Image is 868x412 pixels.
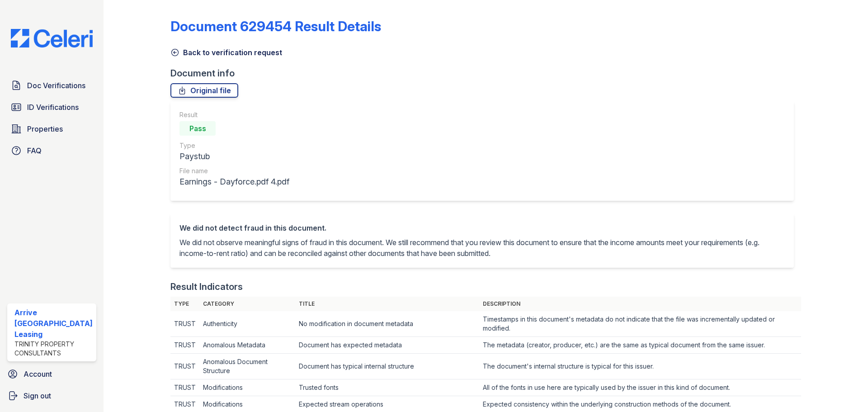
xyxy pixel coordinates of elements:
[4,365,100,383] a: Account
[4,387,100,405] a: Sign out
[27,123,63,134] span: Properties
[14,340,93,358] div: Trinity Property Consultants
[14,307,93,340] div: Arrive [GEOGRAPHIC_DATA] Leasing
[479,379,801,396] td: All of the fonts in use here are typically used by the issuer in this kind of document.
[27,80,85,91] span: Doc Verifications
[179,175,289,188] div: Earnings - Dayforce.pdf 4.pdf
[199,379,295,396] td: Modifications
[199,311,295,337] td: Authenticity
[4,29,100,47] img: CE_Logo_Blue-a8612792a0a2168367f1c8372b55b34899dd931a85d93a1a3d3e32e68fde9ad4.png
[170,311,199,337] td: TRUST
[179,141,289,150] div: Type
[479,354,801,379] td: The document's internal structure is typical for this issuer.
[295,311,479,337] td: No modification in document metadata
[199,337,295,354] td: Anomalous Metadata
[479,311,801,337] td: Timestamps in this document's metadata do not indicate that the file was incrementally updated or...
[24,369,52,379] span: Account
[179,121,216,136] div: Pass
[295,379,479,396] td: Trusted fonts
[199,354,295,379] td: Anomalous Document Structure
[27,145,42,156] span: FAQ
[179,110,289,119] div: Result
[179,166,289,175] div: File name
[199,297,295,311] th: Category
[295,354,479,379] td: Document has typical internal structure
[7,120,96,138] a: Properties
[170,354,199,379] td: TRUST
[170,337,199,354] td: TRUST
[295,297,479,311] th: Title
[179,223,785,233] div: We did not detect fraud in this document.
[479,297,801,311] th: Description
[179,150,289,163] div: Paystub
[7,98,96,116] a: ID Verifications
[7,76,96,95] a: Doc Verifications
[295,337,479,354] td: Document has expected metadata
[24,390,51,401] span: Sign out
[170,280,243,293] div: Result Indicators
[170,297,199,311] th: Type
[170,47,282,58] a: Back to verification request
[7,142,96,160] a: FAQ
[179,237,785,259] p: We did not observe meaningful signs of fraud in this document. We still recommend that you review...
[27,102,79,113] span: ID Verifications
[170,379,199,396] td: TRUST
[170,18,381,34] a: Document 629454 Result Details
[170,83,238,98] a: Original file
[479,337,801,354] td: The metadata (creator, producer, etc.) are the same as typical document from the same issuer.
[170,67,801,80] div: Document info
